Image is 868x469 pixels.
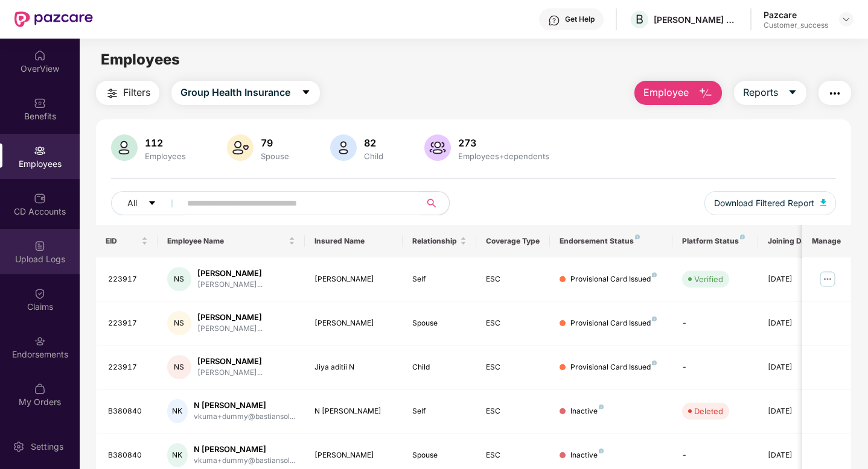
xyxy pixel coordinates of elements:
[424,134,451,161] img: svg+xml;base64,PHN2ZyB4bWxucz0iaHR0cDovL3d3dy53My5vcmcvMjAwMC9zdmciIHhtbG5zOnhsaW5rPSJodHRwOi8vd3...
[123,85,150,100] span: Filters
[180,85,290,100] span: Group Health Insurance
[634,81,722,105] button: Employee
[167,443,188,467] div: NK
[111,134,138,161] img: svg+xml;base64,PHN2ZyB4bWxucz0iaHR0cDovL3d3dy53My5vcmcvMjAwMC9zdmciIHhtbG5zOnhsaW5rPSJodHRwOi8vd3...
[635,234,640,239] img: svg+xml;base64,PHN2ZyB4bWxucz0iaHR0cDovL3d3dy53My5vcmcvMjAwMC9zdmciIHdpZHRoPSI4IiBoZWlnaHQ9IjgiIH...
[111,191,185,215] button: Allcaret-down
[768,450,822,461] div: [DATE]
[734,81,806,105] button: Reportscaret-down
[127,197,137,210] span: All
[197,312,263,323] div: [PERSON_NAME]
[548,14,560,27] img: svg+xml;base64,PHN2ZyBpZD0iSGVscC0zMngzMiIgeG1sbnM9Imh0dHA6Ly93d3cudzMub3JnLzIwMDAvc3ZnIiB3aWR0aD...
[314,318,394,329] div: [PERSON_NAME]
[412,406,467,417] div: Self
[570,318,657,329] div: Provisional Card Issued
[142,151,188,161] div: Employees
[818,269,837,289] img: manageButton
[167,267,191,291] div: NS
[743,85,778,100] span: Reports
[227,134,254,161] img: svg+xml;base64,PHN2ZyB4bWxucz0iaHR0cDovL3d3dy53My5vcmcvMjAwMC9zdmciIHhtbG5zOnhsaW5rPSJodHRwOi8vd3...
[314,274,394,285] div: [PERSON_NAME]
[764,9,828,20] div: Pazcare
[108,406,148,417] div: B380840
[258,151,292,161] div: Spouse
[565,14,595,24] div: Get Help
[314,450,394,461] div: [PERSON_NAME]
[194,411,295,423] div: vkuma+dummy@bastiansol...
[768,406,822,417] div: [DATE]
[301,87,311,98] span: caret-down
[167,399,188,423] div: NK
[740,234,745,239] img: svg+xml;base64,PHN2ZyB4bWxucz0iaHR0cDovL3d3dy53My5vcmcvMjAwMC9zdmciIHdpZHRoPSI4IiBoZWlnaHQ9IjgiIH...
[362,151,386,161] div: Child
[34,145,46,157] img: svg+xml;base64,PHN2ZyBpZD0iRW1wbG95ZWVzIiB4bWxucz0iaHR0cDovL3d3dy53My5vcmcvMjAwMC9zdmciIHdpZHRoPS...
[197,279,263,291] div: [PERSON_NAME]...
[636,12,643,27] span: B
[652,360,657,365] img: svg+xml;base64,PHN2ZyB4bWxucz0iaHR0cDovL3d3dy53My5vcmcvMjAwMC9zdmciIHdpZHRoPSI4IiBoZWlnaHQ9IjgiIH...
[108,450,148,461] div: B380840
[13,441,25,453] img: svg+xml;base64,PHN2ZyBpZD0iU2V0dGluZy0yMHgyMCIgeG1sbnM9Imh0dHA6Ly93d3cudzMub3JnLzIwMDAvc3ZnIiB3aW...
[768,318,822,329] div: [DATE]
[171,81,320,105] button: Group Health Insurancecaret-down
[486,450,540,461] div: ESC
[27,441,67,453] div: Settings
[486,406,540,417] div: ESC
[704,191,836,215] button: Download Filtered Report
[96,81,159,105] button: Filters
[698,86,713,101] img: svg+xml;base64,PHN2ZyB4bWxucz0iaHR0cDovL3d3dy53My5vcmcvMjAwMC9zdmciIHhtbG5zOnhsaW5rPSJodHRwOi8vd3...
[194,455,295,467] div: vkuma+dummy@bastiansol...
[167,236,286,246] span: Employee Name
[108,274,148,285] div: 223917
[802,225,851,257] th: Manage
[106,236,139,246] span: EID
[456,137,552,149] div: 273
[142,137,188,149] div: 112
[599,449,604,453] img: svg+xml;base64,PHN2ZyB4bWxucz0iaHR0cDovL3d3dy53My5vcmcvMjAwMC9zdmciIHdpZHRoPSI4IiBoZWlnaHQ9IjgiIH...
[768,274,822,285] div: [DATE]
[314,406,394,417] div: N [PERSON_NAME]
[108,318,148,329] div: 223917
[34,240,46,252] img: svg+xml;base64,PHN2ZyBpZD0iVXBsb2FkX0xvZ3MiIGRhdGEtbmFtZT0iVXBsb2FkIExvZ3MiIHhtbG5zPSJodHRwOi8vd3...
[764,20,828,30] div: Customer_success
[34,335,46,347] img: svg+xml;base64,PHN2ZyBpZD0iRW5kb3JzZW1lbnRzIiB4bWxucz0iaHR0cDovL3d3dy53My5vcmcvMjAwMC9zdmciIHdpZH...
[197,268,263,279] div: [PERSON_NAME]
[570,274,657,285] div: Provisional Card Issued
[456,151,552,161] div: Employees+dependents
[654,14,738,25] div: [PERSON_NAME] SOLUTIONS INDIA PRIVATE LIMITED
[560,236,663,246] div: Endorsement Status
[476,225,550,257] th: Coverage Type
[820,199,826,206] img: svg+xml;base64,PHN2ZyB4bWxucz0iaHR0cDovL3d3dy53My5vcmcvMjAwMC9zdmciIHhtbG5zOnhsaW5rPSJodHRwOi8vd3...
[828,86,842,101] img: svg+xml;base64,PHN2ZyB4bWxucz0iaHR0cDovL3d3dy53My5vcmcvMjAwMC9zdmciIHdpZHRoPSIyNCIgaGVpZ2h0PSIyNC...
[672,301,758,345] td: -
[420,198,443,208] span: search
[570,406,604,417] div: Inactive
[652,272,657,277] img: svg+xml;base64,PHN2ZyB4bWxucz0iaHR0cDovL3d3dy53My5vcmcvMjAwMC9zdmciIHdpZHRoPSI4IiBoZWlnaHQ9IjgiIH...
[768,362,822,373] div: [DATE]
[403,225,476,257] th: Relationship
[258,137,292,149] div: 79
[148,199,156,209] span: caret-down
[412,236,458,246] span: Relationship
[108,362,148,373] div: 223917
[362,137,386,149] div: 82
[694,273,723,285] div: Verified
[486,274,540,285] div: ESC
[672,345,758,389] td: -
[412,450,467,461] div: Spouse
[167,311,191,335] div: NS
[101,51,180,68] span: Employees
[486,318,540,329] div: ESC
[412,362,467,373] div: Child
[194,444,295,455] div: N [PERSON_NAME]
[197,367,263,379] div: [PERSON_NAME]...
[197,356,263,367] div: [PERSON_NAME]
[96,225,158,257] th: EID
[788,87,797,98] span: caret-down
[34,383,46,395] img: svg+xml;base64,PHN2ZyBpZD0iTXlfT3JkZXJzIiBkYXRhLW5hbWU9Ik15IE9yZGVycyIgeG1sbnM9Imh0dHA6Ly93d3cudz...
[14,11,93,27] img: New Pazcare Logo
[599,404,604,409] img: svg+xml;base64,PHN2ZyB4bWxucz0iaHR0cDovL3d3dy53My5vcmcvMjAwMC9zdmciIHdpZHRoPSI4IiBoZWlnaHQ9IjgiIH...
[412,318,467,329] div: Spouse
[682,236,748,246] div: Platform Status
[305,225,403,257] th: Insured Name
[570,362,657,373] div: Provisional Card Issued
